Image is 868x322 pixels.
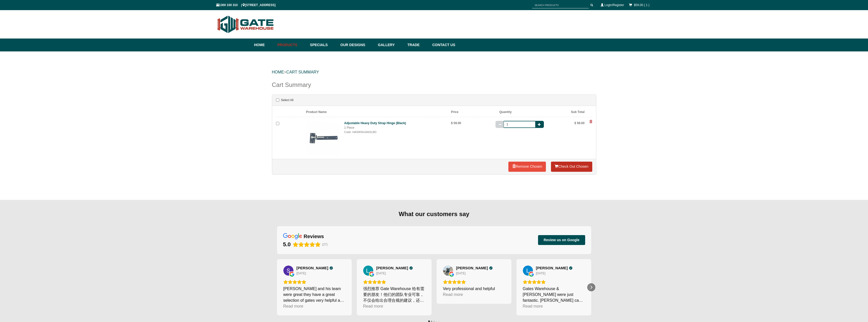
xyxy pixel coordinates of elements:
[216,3,276,7] span: 1300 100 310 | [STREET_ADDRESS]
[523,286,585,303] div: Gates Warehouse & [PERSON_NAME] were just fantastic. [PERSON_NAME] came to quote the same day tha...
[536,266,568,270] span: [PERSON_NAME]
[283,280,345,284] div: Rating: 5.0 out of 5
[489,266,493,270] div: Verified Customer
[443,286,505,292] div: Very professional and helpful
[569,266,572,270] div: Verified Customer
[283,241,321,248] div: Rating: 5.0 out of 5
[297,266,333,270] a: Review by Simon H
[376,266,408,270] span: [PERSON_NAME]
[363,266,373,276] img: L. Zhu
[443,292,463,297] div: Read more
[376,266,413,270] a: Review by L. Zhu
[532,2,589,8] input: SEARCH PRODUCTS
[329,266,333,270] div: Verified Customer
[363,266,373,276] a: View on Google
[344,121,406,125] a: Adjustable Heavy Duty Strap Hinge (Black)
[283,266,293,276] a: View on Google
[297,266,328,270] span: [PERSON_NAME]
[338,39,375,51] a: Our Designs
[283,286,345,303] div: [PERSON_NAME] and his team were great they have a great selection of gates very helpful and insta...
[456,266,493,270] a: Review by George XING
[322,243,327,246] span: (27)
[216,13,275,36] img: Gate Warehouse
[304,233,324,240] div: reviews
[363,303,383,309] div: Read more
[344,125,440,130] div: 1 Piece
[587,283,595,291] div: Next
[283,241,291,248] div: 5.0
[297,271,306,275] div: [DATE]
[272,64,596,80] div: >
[523,266,533,276] img: Louise Veenstra
[286,70,319,74] a: Cart Summary
[306,121,341,155] img: adjustable-heavy-duty-strap-hinge-black-2024523172541-nfj_thumb_small.jpg
[456,266,488,270] span: [PERSON_NAME]
[306,110,327,114] b: Product Name
[523,303,543,309] div: Read more
[275,39,308,51] a: Products
[430,39,455,51] a: Contact Us
[273,283,281,291] div: Previous
[307,39,338,51] a: Specials
[405,39,430,51] a: Trade
[344,130,440,134] div: Code: HASWSHJA42LBG
[574,121,584,125] b: $ 59.00
[276,98,279,102] input: Select All
[551,162,592,172] a: Check Out Chosen
[254,39,275,51] a: Home
[523,280,585,284] div: Rating: 5.0 out of 5
[443,266,453,276] a: View on Google
[272,80,596,94] div: Cart Summary
[272,70,284,74] a: HOME
[523,266,533,276] a: View on Google
[283,303,303,309] div: Read more
[363,286,425,303] div: 强烈推荐 Gate Warehouse 给有需要的朋友！他们的团队专业可靠，不仅会给出合理合规的建议，还能帮客户规避风险。从咨询到安装的过程都很顺利，沟通及时，态度认真负责。安装高效快捷，细节处...
[544,238,580,242] span: Review us on Google
[443,266,453,276] img: George XING
[276,97,293,103] label: Select All
[571,110,585,114] b: Sub Total
[363,280,425,284] div: Rating: 5.0 out of 5
[456,271,466,275] div: [DATE]
[767,186,868,304] iframe: LiveChat chat widget
[538,235,585,245] button: Review us on Google
[376,271,386,275] div: [DATE]
[451,110,458,114] b: Price
[277,259,591,315] div: Carousel
[536,271,546,275] div: [DATE]
[443,280,505,284] div: Rating: 5.0 out of 5
[634,3,649,7] a: $59.00 ( 1 )
[508,162,546,172] a: Remove Chosen
[409,266,413,270] div: Verified Customer
[536,266,573,270] a: Review by Louise Veenstra
[604,3,624,7] a: Login/Register
[277,210,591,218] div: What our customers say
[499,110,512,114] b: Quantity
[375,39,405,51] a: Gallery
[283,266,293,276] img: Simon H
[451,121,461,125] b: $ 59.00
